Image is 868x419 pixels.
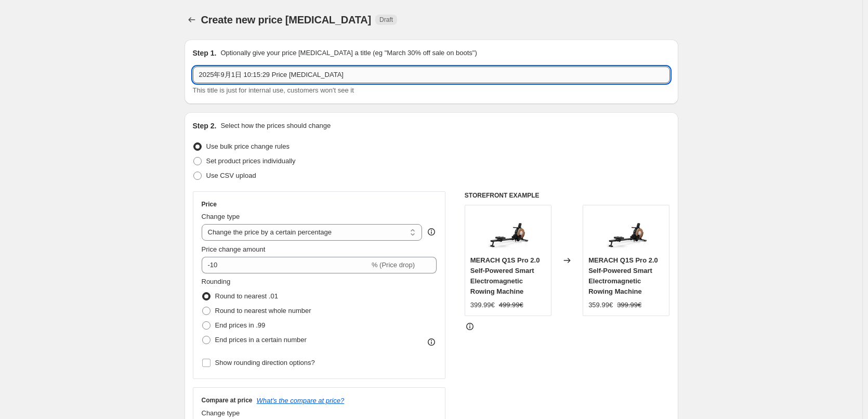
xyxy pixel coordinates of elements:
[215,321,266,329] span: End prices in .99
[215,307,311,315] span: Round to nearest whole number
[193,86,354,94] span: This title is just for internal use, customers won't see it
[202,257,370,273] input: -15
[215,336,307,344] span: End prices in a certain number
[588,300,613,310] div: 359.99€
[499,300,523,310] strike: 499.99€
[206,157,296,165] span: Set product prices individually
[220,48,477,58] p: Optionally give your price [MEDICAL_DATA] a title (eg "March 30% off sale on boots")
[206,172,256,179] span: Use CSV upload
[202,396,253,404] h3: Compare at price
[606,211,647,252] img: R02B9_80x.jpg
[372,261,415,269] span: % (Price drop)
[465,191,670,200] h6: STOREFRONT EXAMPLE
[426,227,437,237] div: help
[202,278,231,285] span: Rounding
[193,67,670,83] input: 30% off holiday sale
[185,12,199,27] button: Price change jobs
[193,48,217,58] h2: Step 1.
[215,359,315,366] span: Show rounding direction options?
[215,292,278,300] span: Round to nearest .01
[470,256,540,295] span: MERACH Q1S Pro 2.0 Self-Powered Smart Electromagnetic Rowing Machine
[470,300,495,310] div: 399.99€
[202,200,217,208] h3: Price
[201,14,372,25] span: Create new price [MEDICAL_DATA]
[220,121,331,131] p: Select how the prices should change
[206,142,290,150] span: Use bulk price change rules
[257,397,345,404] button: What's the compare at price?
[487,211,529,252] img: R02B9_80x.jpg
[202,213,240,220] span: Change type
[193,121,217,131] h2: Step 2.
[202,409,240,417] span: Change type
[379,16,393,24] span: Draft
[588,256,658,295] span: MERACH Q1S Pro 2.0 Self-Powered Smart Electromagnetic Rowing Machine
[617,300,641,310] strike: 399.99€
[202,245,266,253] span: Price change amount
